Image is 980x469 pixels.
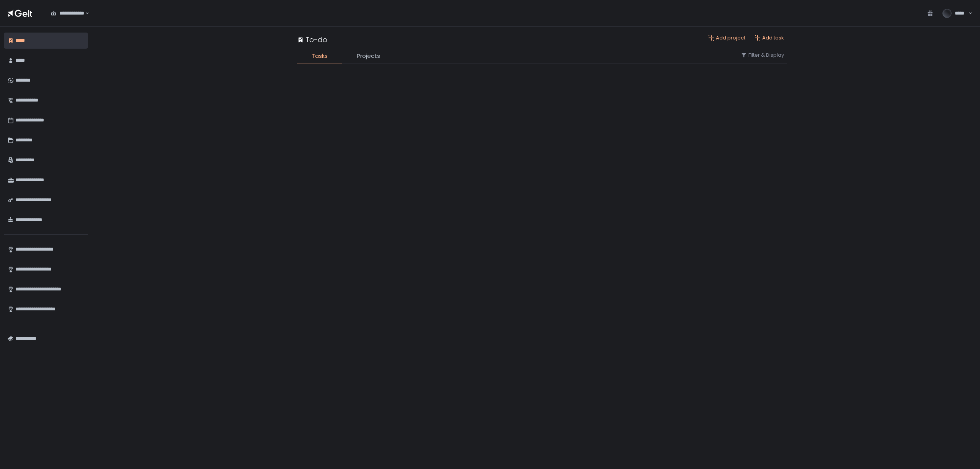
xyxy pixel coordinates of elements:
[755,34,784,41] button: Add task
[297,34,327,45] div: To-do
[741,52,784,59] button: Filter & Display
[312,52,328,61] span: Tasks
[357,52,380,61] span: Projects
[708,34,745,41] button: Add project
[46,5,89,21] div: Search for option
